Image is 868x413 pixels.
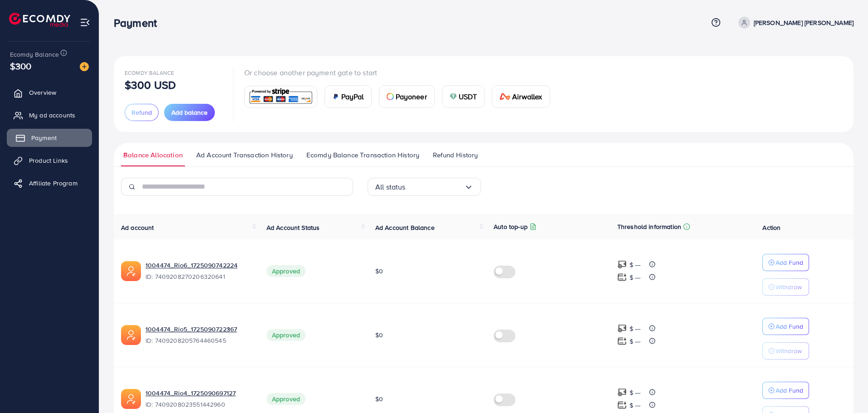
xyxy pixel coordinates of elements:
span: My ad accounts [29,111,75,120]
span: Refund [131,108,152,117]
p: Threshold information [617,221,681,232]
span: PayPal [341,91,364,102]
img: top-up amount [617,336,627,346]
span: Ad Account Balance [375,223,435,232]
p: Or choose another payment gate to start [244,67,558,78]
span: Add balance [171,108,208,117]
span: Ecomdy Balance [125,69,174,77]
span: Payoneer [396,91,427,102]
a: Payment [7,129,92,147]
span: Action [762,223,781,232]
img: ic-ads-acc.e4c84228.svg [121,325,141,345]
div: <span class='underline'>1004474_Rio4_1725090697127</span></br>7409208023551442960 [145,389,252,409]
button: Withdraw [762,278,809,296]
a: cardUSDT [442,85,485,108]
p: $ --- [630,259,641,270]
button: Refund [125,104,159,121]
img: ic-ads-acc.e4c84228.svg [121,261,141,281]
img: top-up amount [617,324,627,333]
span: Product Links [29,156,68,165]
span: $300 [10,59,32,73]
p: $300 USD [125,79,176,90]
p: Add Fund [776,257,803,268]
span: Payment [31,133,57,142]
span: ID: 7409208205764460545 [145,336,252,345]
input: Search for option [406,180,464,194]
span: Ad account [121,223,154,232]
img: top-up amount [617,400,627,410]
a: cardPayPal [325,85,372,108]
a: [PERSON_NAME] [PERSON_NAME] [735,17,853,29]
button: Add Fund [762,254,809,271]
p: Auto top-up [494,221,528,232]
p: Withdraw [776,282,802,292]
p: Withdraw [776,345,802,356]
span: Approved [267,265,305,277]
img: card [247,87,314,107]
img: card [499,93,510,100]
img: logo [9,13,70,27]
img: ic-ads-acc.e4c84228.svg [121,389,141,409]
p: $ --- [630,336,641,347]
span: All status [375,180,406,194]
span: Airwallex [512,91,542,102]
a: 1004474_Rio4_1725090697127 [145,389,236,398]
p: Add Fund [776,321,803,332]
p: [PERSON_NAME] [PERSON_NAME] [754,17,853,28]
span: $0 [375,330,383,340]
span: Ecomdy Balance Transaction History [306,150,419,160]
div: <span class='underline'>1004474_Rio5_1725090722367</span></br>7409208205764460545 [145,325,252,345]
img: top-up amount [617,388,627,397]
p: $ --- [630,400,641,411]
span: $0 [375,394,383,403]
span: USDT [459,91,477,102]
p: $ --- [630,387,641,398]
a: cardAirwallex [492,85,550,108]
a: card [244,86,317,108]
img: top-up amount [617,260,627,269]
span: Approved [267,329,305,341]
span: Ad Account Status [267,223,320,232]
p: $ --- [630,323,641,334]
span: $0 [375,267,383,276]
p: $ --- [630,272,641,283]
a: My ad accounts [7,106,92,124]
p: Add Fund [776,385,803,396]
img: menu [80,17,90,28]
img: card [332,93,339,100]
img: top-up amount [617,272,627,282]
span: Balance Allocation [123,150,183,160]
button: Add Fund [762,318,809,335]
span: Ecomdy Balance [10,50,59,59]
a: 1004474_Rio5_1725090722367 [145,325,237,334]
a: Product Links [7,151,92,170]
span: Approved [267,393,305,405]
button: Add balance [164,104,215,121]
img: image [80,62,89,71]
div: <span class='underline'>1004474_Rio6_1725090742224</span></br>7409208270206320641 [145,261,252,282]
h3: Payment [114,16,164,29]
span: Affiliate Program [29,179,78,188]
button: Withdraw [762,342,809,360]
a: Affiliate Program [7,174,92,192]
a: 1004474_Rio6_1725090742224 [145,261,238,270]
span: Ad Account Transaction History [196,150,293,160]
img: card [387,93,394,100]
a: cardPayoneer [379,85,435,108]
a: Overview [7,83,92,102]
span: Refund History [433,150,478,160]
img: card [450,93,457,100]
span: ID: 7409208270206320641 [145,272,252,281]
span: Overview [29,88,56,97]
button: Add Fund [762,382,809,399]
div: Search for option [368,178,481,196]
span: ID: 7409208023551442960 [145,400,252,409]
